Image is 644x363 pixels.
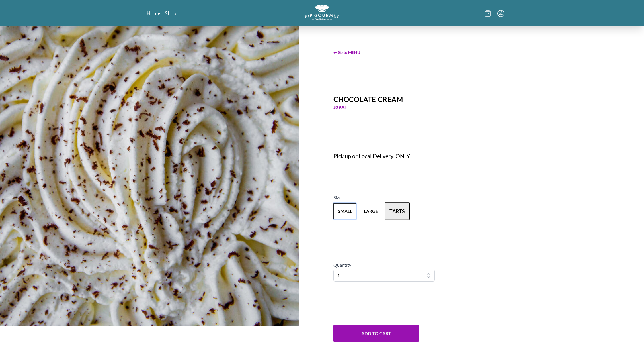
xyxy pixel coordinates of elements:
div: Pick up or Local Delivery. ONLY [333,152,497,160]
span: ← Go to MENU [333,49,637,55]
div: $ 29.95 [333,103,637,111]
button: Variant Swatch [360,203,382,219]
a: Home [147,10,160,17]
button: Menu [497,10,504,17]
button: Variant Swatch [385,203,410,220]
a: Shop [165,10,176,17]
div: Chocolate Cream [333,95,637,103]
span: Size [333,195,341,200]
a: Logo [305,5,339,22]
select: Quantity [333,270,435,282]
span: Quantity [333,262,351,268]
img: logo [305,5,339,20]
button: Variant Swatch [333,203,356,219]
button: Add to Cart [333,325,419,342]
